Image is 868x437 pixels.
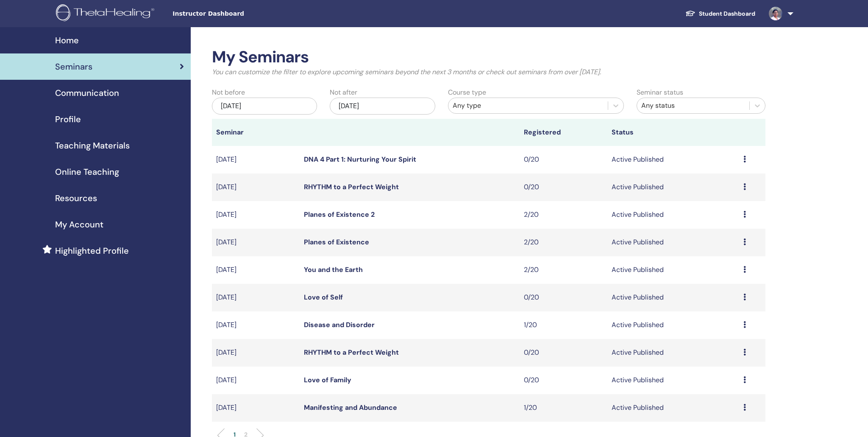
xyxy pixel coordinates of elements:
[212,87,245,98] label: Not before
[520,339,607,367] td: 0/20
[607,201,739,229] td: Active Published
[607,339,739,367] td: Active Published
[607,229,739,256] td: Active Published
[172,9,300,18] span: Instructor Dashboard
[212,367,300,394] td: [DATE]
[448,87,486,98] label: Course type
[520,201,607,229] td: 2/20
[637,87,683,98] label: Seminar status
[769,7,782,20] img: default.jpg
[212,394,300,422] td: [DATE]
[212,339,300,367] td: [DATE]
[212,229,300,256] td: [DATE]
[330,98,435,115] div: [DATE]
[520,119,607,146] th: Registered
[607,119,739,146] th: Status
[304,403,397,412] a: Manifesting and Abundance
[607,394,739,422] td: Active Published
[55,139,130,152] span: Teaching Materials
[212,98,317,115] div: [DATE]
[607,311,739,339] td: Active Published
[520,367,607,394] td: 0/20
[304,348,399,357] a: RHYTHM to a Perfect Weight
[641,101,745,111] div: Any status
[304,238,369,247] a: Planes of Existence
[304,293,343,302] a: Love of Self
[304,265,363,274] a: You and the Earth
[55,60,92,73] span: Seminars
[212,201,300,229] td: [DATE]
[607,367,739,394] td: Active Published
[607,146,739,174] td: Active Published
[55,34,79,47] span: Home
[55,113,81,126] span: Profile
[212,311,300,339] td: [DATE]
[304,182,399,191] a: RHYTHM to a Perfect Weight
[520,394,607,422] td: 1/20
[520,146,607,174] td: 0/20
[679,6,762,22] a: Student Dashboard
[55,218,103,231] span: My Account
[212,256,300,284] td: [DATE]
[212,48,765,67] h2: My Seminars
[55,192,97,204] span: Resources
[55,165,119,178] span: Online Teaching
[304,210,375,219] a: Planes of Existence 2
[330,87,357,98] label: Not after
[56,4,157,23] img: logo.png
[520,229,607,256] td: 2/20
[212,119,300,146] th: Seminar
[685,10,696,17] img: graduation-cap-white.svg
[55,244,129,257] span: Highlighted Profile
[212,174,300,201] td: [DATE]
[453,101,604,111] div: Any type
[607,256,739,284] td: Active Published
[55,87,119,99] span: Communication
[212,146,300,174] td: [DATE]
[520,284,607,311] td: 0/20
[304,155,416,164] a: DNA 4 Part 1: Nurturing Your Spirit
[520,311,607,339] td: 1/20
[304,375,351,384] a: Love of Family
[304,320,375,329] a: Disease and Disorder
[212,284,300,311] td: [DATE]
[520,174,607,201] td: 0/20
[212,67,765,77] p: You can customize the filter to explore upcoming seminars beyond the next 3 months or check out s...
[520,256,607,284] td: 2/20
[607,284,739,311] td: Active Published
[607,174,739,201] td: Active Published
